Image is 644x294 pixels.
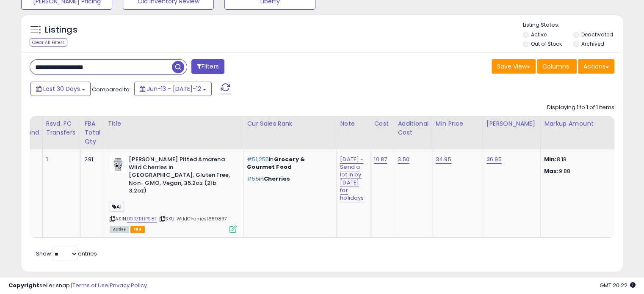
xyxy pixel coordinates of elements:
span: Show: entries [36,250,97,258]
a: 36.95 [486,155,502,164]
div: seller snap | | [8,282,147,290]
p: 8.18 [544,156,614,163]
span: Grocery & Gourmet Food [247,155,305,171]
div: Cost [374,119,390,128]
span: FBA [130,226,145,233]
span: All listings currently available for purchase on Amazon [110,226,129,233]
button: Actions [578,59,614,74]
div: ASIN: [110,156,237,232]
label: Deactivated [581,31,613,38]
div: 291 [84,156,97,163]
p: Listing States: [523,21,623,29]
button: Columns [537,59,577,74]
span: 2025-08-12 20:22 GMT [600,281,636,289]
label: Out of Stock [531,40,562,47]
h5: Listings [45,24,77,36]
a: B0BZRHPS8F [127,215,157,223]
div: Title [108,119,240,128]
strong: Min: [544,155,557,163]
a: 34.95 [436,155,451,164]
span: #55 [247,175,259,183]
p: 9.88 [544,168,614,175]
a: 3.50 [398,155,409,164]
p: in [247,156,330,171]
span: Columns [542,62,569,71]
span: Compared to: [92,85,131,93]
span: | SKU: WildCherries1659837 [158,215,227,222]
span: Last 30 Days [43,85,80,93]
strong: Copyright [8,281,39,289]
div: Cur Sales Rank [247,119,333,128]
div: Min Price [436,119,479,128]
div: 1 [46,156,75,163]
button: Save View [492,59,536,74]
label: Archived [581,40,604,47]
span: Jun-13 - [DATE]-12 [147,85,201,93]
div: Markup Amount [544,119,617,128]
div: Rsvd. FC Transfers [46,119,77,137]
a: [DATE] - Send a lot in by [DATE] for holidays [340,155,364,202]
button: Last 30 Days [30,82,91,96]
p: in [247,175,330,183]
span: #51,255 [247,155,269,163]
div: Note [340,119,367,128]
a: 10.87 [374,155,387,164]
div: Additional Cost [398,119,428,137]
img: 41xi8TuJBHL._SL40_.jpg [110,156,127,173]
span: AI [110,202,124,212]
button: Filters [191,59,224,74]
strong: Max: [544,167,559,175]
a: Privacy Policy [110,281,147,289]
div: FBA Total Qty [84,119,100,146]
label: Active [531,31,547,38]
b: [PERSON_NAME] Pitted Amarena Wild Cherries in [GEOGRAPHIC_DATA], Gluten Free, Non- GMO, Vegan, 35... [129,156,232,197]
a: Terms of Use [72,281,108,289]
span: Cherries [264,175,290,183]
div: Clear All Filters [30,38,67,47]
div: FBA inbound Qty [14,119,39,146]
div: [PERSON_NAME] [486,119,537,128]
button: Jun-13 - [DATE]-12 [134,82,212,96]
div: Displaying 1 to 1 of 1 items [547,104,614,112]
